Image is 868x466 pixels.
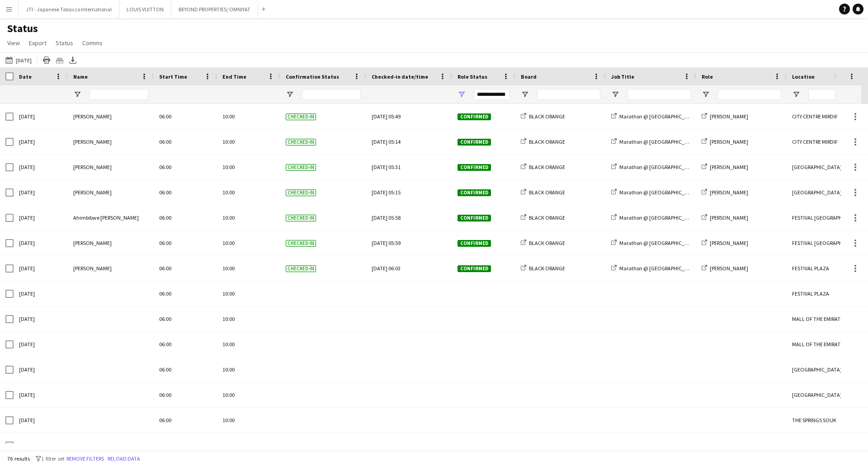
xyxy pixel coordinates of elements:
[702,90,710,99] button: Open Filter Menu
[217,433,280,458] div: 10:00
[90,89,148,100] input: Name Filter Input
[119,0,171,18] button: LOUIS VUITTON
[217,281,280,306] div: 10:00
[217,306,280,331] div: 10:00
[14,357,68,382] div: [DATE]
[702,265,748,272] a: [PERSON_NAME]
[372,73,428,80] span: Checked-in date/time
[611,90,619,99] button: Open Filter Menu
[286,90,294,99] button: Open Filter Menu
[611,138,699,145] a: Marathon @ [GEOGRAPHIC_DATA]
[25,37,50,49] a: Export
[73,90,81,99] button: Open Filter Menu
[619,164,699,170] span: Marathon @ [GEOGRAPHIC_DATA]
[702,240,748,246] a: [PERSON_NAME]
[286,73,339,80] span: Confirmation Status
[529,189,565,196] span: BLACK ORANGE
[82,39,103,47] span: Comms
[154,433,217,458] div: 06:00
[619,214,699,221] span: Marathon @ [GEOGRAPHIC_DATA]
[14,180,68,205] div: [DATE]
[372,231,447,255] div: [DATE] 05:59
[718,89,781,100] input: Role Filter Input
[154,104,217,129] div: 06:00
[14,104,68,129] div: [DATE]
[73,240,112,246] span: [PERSON_NAME]
[14,433,68,458] div: [DATE]
[458,139,491,146] span: Confirmed
[286,189,316,196] span: Checked-in
[73,138,112,145] span: [PERSON_NAME]
[154,205,217,230] div: 06:00
[372,205,447,230] div: [DATE] 05:58
[537,89,600,100] input: Board Filter Input
[529,240,565,246] span: BLACK ORANGE
[54,55,65,66] app-action-btn: Crew files as ZIP
[702,214,748,221] a: [PERSON_NAME]
[154,129,217,154] div: 06:00
[458,215,491,221] span: Confirmed
[171,0,258,18] button: BEYOND PROPERTIES/ OMNIYAT
[458,189,491,196] span: Confirmed
[217,382,280,407] div: 10:00
[286,113,316,120] span: Checked-in
[611,113,699,120] a: Marathon @ [GEOGRAPHIC_DATA]
[521,265,565,272] a: BLACK ORANGE
[529,113,565,120] span: BLACK ORANGE
[217,357,280,382] div: 10:00
[458,113,491,120] span: Confirmed
[73,214,139,221] span: Ahimbibwe [PERSON_NAME]
[14,306,68,331] div: [DATE]
[29,39,47,47] span: Export
[67,55,78,66] app-action-btn: Export XLSX
[73,113,112,120] span: [PERSON_NAME]
[154,357,217,382] div: 06:00
[458,73,487,80] span: Role Status
[710,164,748,170] span: [PERSON_NAME]
[372,104,447,129] div: [DATE] 05:49
[14,382,68,407] div: [DATE]
[710,240,748,246] span: [PERSON_NAME]
[154,281,217,306] div: 06:00
[217,256,280,281] div: 10:00
[73,265,112,272] span: [PERSON_NAME]
[521,73,537,80] span: Board
[627,89,691,100] input: Job Title Filter Input
[702,189,748,196] a: [PERSON_NAME]
[372,129,447,154] div: [DATE] 05:14
[154,408,217,433] div: 06:00
[217,180,280,205] div: 10:00
[710,265,748,272] span: [PERSON_NAME]
[154,306,217,331] div: 06:00
[159,73,187,80] span: Start Time
[521,240,565,246] a: BLACK ORANGE
[611,164,699,170] a: Marathon @ [GEOGRAPHIC_DATA]
[619,240,699,246] span: Marathon @ [GEOGRAPHIC_DATA]
[79,37,106,49] a: Comms
[521,164,565,170] a: BLACK ORANGE
[4,37,24,49] a: View
[792,90,800,99] button: Open Filter Menu
[154,256,217,281] div: 06:00
[286,265,316,272] span: Checked-in
[458,265,491,272] span: Confirmed
[286,240,316,247] span: Checked-in
[710,113,748,120] span: [PERSON_NAME]
[154,332,217,357] div: 06:00
[217,231,280,255] div: 10:00
[41,455,65,462] span: 1 filter set
[611,73,634,80] span: Job Title
[286,139,316,146] span: Checked-in
[41,55,52,66] app-action-btn: Print
[4,55,33,66] button: [DATE]
[217,155,280,179] div: 10:00
[529,214,565,221] span: BLACK ORANGE
[702,164,748,170] a: [PERSON_NAME]
[529,164,565,170] span: BLACK ORANGE
[56,39,73,47] span: Status
[611,240,699,246] a: Marathon @ [GEOGRAPHIC_DATA]
[222,73,246,80] span: End Time
[73,164,112,170] span: [PERSON_NAME]
[710,189,748,196] span: [PERSON_NAME]
[154,382,217,407] div: 06:00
